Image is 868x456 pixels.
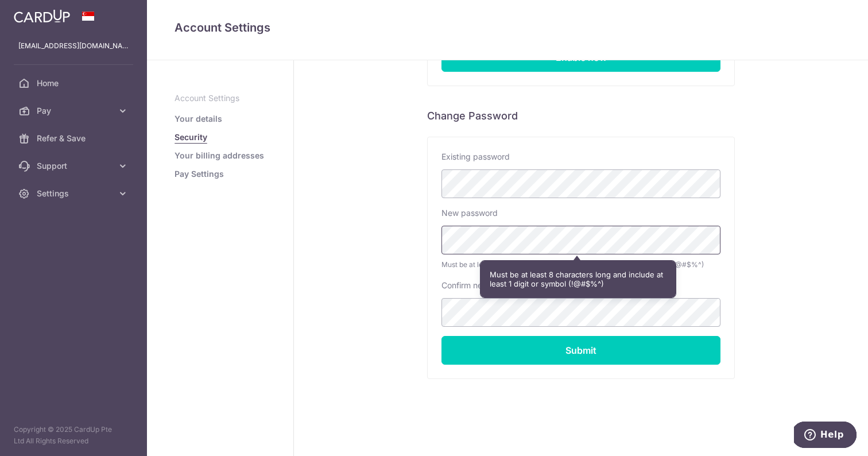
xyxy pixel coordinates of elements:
[441,336,720,365] input: Submit
[441,207,498,219] label: New password
[480,261,676,297] div: Must be at least 8 characters long and include at least 1 digit or symbol (!@#$%^)
[18,40,129,52] p: [EMAIL_ADDRESS][DOMAIN_NAME]
[175,132,207,143] a: Security
[175,113,222,125] a: Your details
[26,8,50,18] span: Help
[441,259,720,270] span: Must be at least 8 characters long and include at least 1 digit or symbol (!@#$%^)
[175,168,224,180] a: Pay Settings
[175,92,266,104] p: Account Settings
[37,188,113,199] span: Settings
[14,9,70,23] img: CardUp
[175,150,264,161] a: Your billing addresses
[37,160,113,172] span: Support
[427,109,735,123] h6: Change Password
[175,18,840,37] h4: Account Settings
[37,78,113,89] span: Home
[441,151,510,163] label: Existing password
[37,133,113,144] span: Refer & Save
[37,105,113,117] span: Pay
[794,422,857,450] iframe: Opens a widget where you can find more information
[441,280,528,291] label: Confirm new password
